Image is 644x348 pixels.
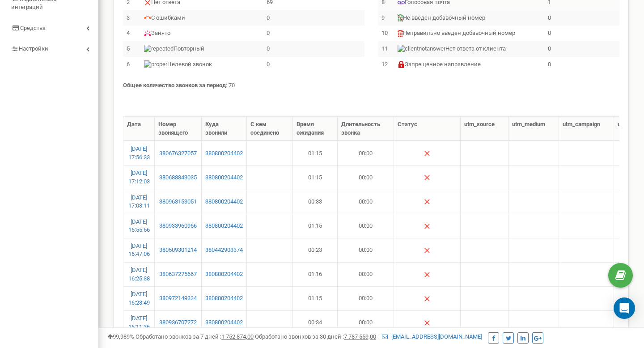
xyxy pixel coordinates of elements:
td: Нет ответа от клиента [394,41,544,57]
a: 380800204402 [205,318,243,327]
a: 380509301214 [158,246,198,255]
td: 00:33 [293,190,338,214]
a: 380637275667 [158,270,198,279]
a: 380933960966 [158,222,198,230]
th: Статус [394,117,461,141]
td: 0 [263,10,364,26]
td: 0 [544,57,619,72]
img: С ошибками [144,14,151,21]
img: Нет ответа [424,174,431,181]
a: 380800204402 [205,222,243,230]
td: 0 [544,10,619,26]
td: Не введен добавочный номер [394,10,544,26]
td: 01:15 [293,165,338,189]
td: Повторный [140,41,263,57]
th: Время ожидания [293,117,338,141]
a: [DATE] 16:55:56 [128,218,150,233]
td: Неправильно введен добавочный номер [394,25,544,41]
td: 00:00 [338,262,394,286]
a: 380676327057 [158,149,198,158]
td: 01:15 [293,214,338,238]
a: [DATE] 16:25:38 [128,267,150,282]
td: 3 [123,10,140,26]
td: 9 [378,10,394,26]
p: : 70 [123,81,619,90]
u: 7 787 559,00 [344,333,376,340]
img: Нет ответа [424,319,431,327]
th: С кем соединено [247,117,293,141]
div: Open Intercom Messenger [614,297,635,319]
td: 4 [123,25,140,41]
td: 01:15 [293,141,338,165]
a: [DATE] 16:23:49 [128,291,150,306]
td: 00:00 [338,214,394,238]
td: 00:00 [338,165,394,189]
a: 380800204402 [205,198,243,206]
a: [DATE] 16:47:06 [128,242,150,258]
span: 99,989% [107,333,134,340]
td: 12 [378,57,394,72]
img: Не введен добавочный номер [398,14,403,21]
a: [DATE] 17:03:11 [128,194,150,209]
th: Длительность звонка [338,117,394,141]
img: Нет ответа [424,247,431,254]
td: Запрещенное направление [394,57,544,72]
th: Номер звонящего [155,117,202,141]
img: Целевой звонок [144,60,167,69]
a: [DATE] 17:56:33 [128,145,150,161]
span: Обработано звонков за 30 дней : [255,333,376,340]
img: Нет ответа [424,295,431,302]
td: 0 [263,41,364,57]
td: 0 [263,57,364,72]
td: 6 [123,57,140,72]
td: С ошибками [140,10,263,26]
a: 380800204402 [205,149,243,158]
a: 380800204402 [205,174,243,182]
a: 380968153051 [158,198,198,206]
th: utm_source [461,117,508,141]
u: 1 752 874,00 [221,333,254,340]
td: 00:23 [293,238,338,262]
img: Нет ответа [424,150,431,157]
span: Обработано звонков за 7 дней : [136,333,254,340]
a: 380800204402 [205,294,243,303]
td: 0 [544,41,619,57]
td: 0 [544,25,619,41]
td: 11 [378,41,394,57]
td: Занято [140,25,263,41]
td: 00:00 [338,286,394,310]
td: 00:00 [338,238,394,262]
a: 380800204402 [205,270,243,279]
img: Запрещенное направление [398,61,405,68]
th: Дата [123,117,155,141]
a: [DATE] 17:12:03 [128,170,150,185]
a: [EMAIL_ADDRESS][DOMAIN_NAME] [382,333,482,340]
span: Средства [20,25,46,31]
a: 380688843035 [158,174,198,182]
img: Занято [144,30,151,37]
td: 00:00 [338,190,394,214]
img: Повторный [144,45,174,53]
td: 5 [123,41,140,57]
a: 380442903374 [205,246,243,255]
a: [DATE] 16:11:36 [128,315,150,330]
td: 00:00 [338,310,394,335]
td: 00:00 [338,141,394,165]
img: Нет ответа [424,223,431,230]
span: Настройки [19,45,48,52]
img: Нет ответа [424,198,431,205]
th: Куда звонили [202,117,247,141]
td: 00:34 [293,310,338,335]
td: 01:15 [293,286,338,310]
img: Нет ответа [424,271,431,278]
th: utm_medium [508,117,559,141]
td: 10 [378,25,394,41]
a: 380936707272 [158,318,198,327]
th: utm_campaign [559,117,614,141]
img: Нет ответа от клиента [398,45,445,53]
img: Неправильно введен добавочный номер [398,30,403,37]
a: 380972149334 [158,294,198,303]
td: Целевой звонок [140,57,263,72]
td: 01:16 [293,262,338,286]
td: 0 [263,25,364,41]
